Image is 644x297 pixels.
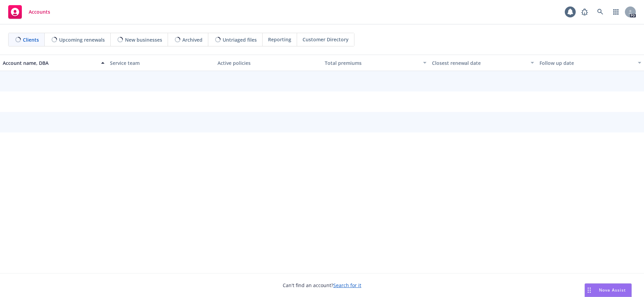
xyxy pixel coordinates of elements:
span: Archived [182,36,202,43]
span: Clients [23,36,39,43]
a: Search for it [333,282,361,288]
button: Nova Assist [585,283,632,297]
button: Follow up date [537,55,644,71]
a: Report a Bug [578,5,591,19]
span: New businesses [125,36,162,43]
button: Closest renewal date [429,55,536,71]
div: Active policies [218,59,319,67]
span: Upcoming renewals [59,36,105,43]
div: Drag to move [585,284,593,297]
span: Customer Directory [303,36,349,43]
a: Accounts [5,2,53,22]
span: Accounts [29,9,50,15]
span: Untriaged files [223,36,257,43]
button: Active policies [215,55,322,71]
div: Total premiums [325,59,419,67]
div: Account name, DBA [3,59,97,67]
div: Follow up date [540,59,634,67]
a: Search [593,5,607,19]
button: Service team [107,55,214,71]
button: Total premiums [322,55,429,71]
div: Service team [110,59,212,67]
span: Nova Assist [599,287,626,293]
span: Reporting [268,36,291,43]
a: Switch app [609,5,623,19]
div: Closest renewal date [432,59,526,67]
span: Can't find an account? [283,282,361,289]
